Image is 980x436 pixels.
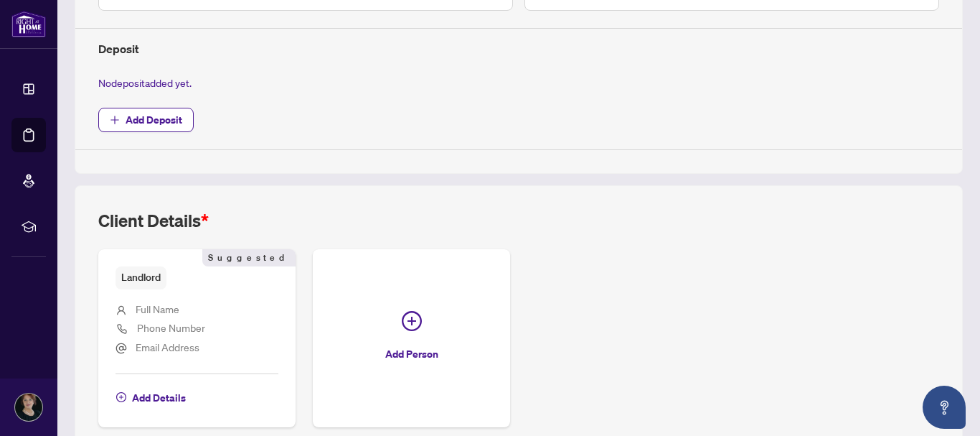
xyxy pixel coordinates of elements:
[126,108,182,131] span: Add Deposit
[98,209,209,232] h2: Client Details
[98,40,939,57] h4: Deposit
[137,321,205,334] span: Phone Number
[313,249,510,427] button: Add Person
[116,266,166,289] span: Landlord
[132,386,186,409] span: Add Details
[98,76,192,89] span: No deposit added yet.
[202,249,296,266] span: Suggested
[110,115,120,125] span: plus
[15,394,42,421] img: Profile Icon
[98,108,194,132] button: Add Deposit
[116,386,187,410] button: Add Details
[923,386,966,429] button: Open asap
[116,392,126,402] span: plus-circle
[136,302,179,315] span: Full Name
[136,340,199,353] span: Email Address
[385,343,438,366] span: Add Person
[11,11,46,37] img: logo
[402,311,422,331] span: plus-circle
